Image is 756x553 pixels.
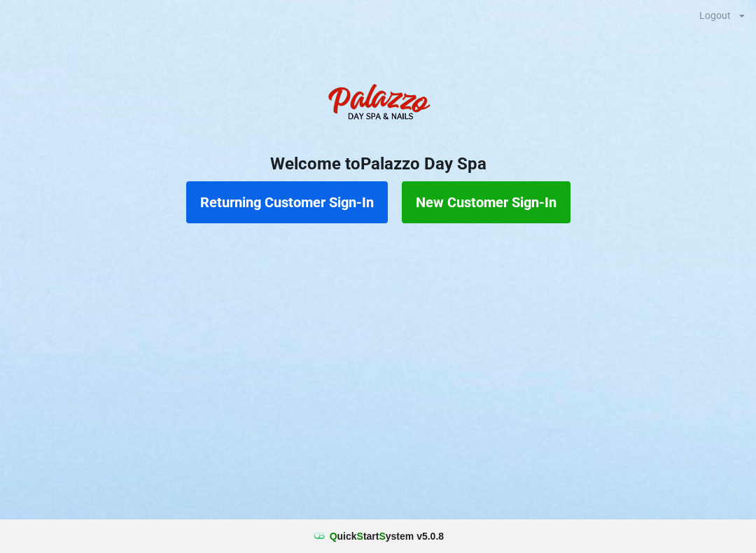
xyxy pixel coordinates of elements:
[330,529,444,543] b: uick tart ystem v 5.0.8
[330,531,337,542] span: Q
[379,531,385,542] span: S
[186,181,388,223] button: Returning Customer Sign-In
[322,76,434,132] img: PalazzoDaySpaNails-Logo.png
[357,531,363,542] span: S
[699,10,731,20] div: Logout
[402,181,570,223] button: New Customer Sign-In
[312,529,326,543] img: favicon.ico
